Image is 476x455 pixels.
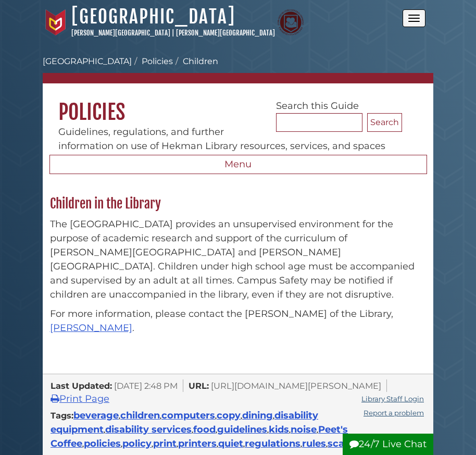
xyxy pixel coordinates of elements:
[58,126,385,152] span: Guidelines, regulations, and further information on use of Hekman Library resources, services, an...
[367,113,402,132] button: Search
[245,438,300,449] a: regulations
[43,83,433,125] h1: Policies
[43,9,69,35] img: Calvin University
[51,394,59,403] i: Print Page
[302,438,326,449] a: rules
[51,380,112,391] span: Last Updated:
[71,5,235,28] a: [GEOGRAPHIC_DATA]
[217,424,267,435] a: guidelines
[278,9,304,35] img: Calvin Theological Seminary
[242,410,273,421] a: dining
[403,9,425,27] button: Open the menu
[122,438,152,449] a: policy
[49,155,427,175] button: Menu
[114,380,178,391] span: [DATE] 2:48 PM
[343,434,433,455] button: 24/7 Live Chat
[50,307,427,335] p: For more information, please contact the [PERSON_NAME] of the Library, .
[361,395,424,403] a: Library Staff Login
[153,438,177,449] a: print
[43,55,433,83] nav: breadcrumb
[73,410,119,421] a: beverage
[71,29,170,37] a: [PERSON_NAME][GEOGRAPHIC_DATA]
[142,56,173,66] a: Policies
[211,380,381,391] span: [URL][DOMAIN_NAME][PERSON_NAME]
[218,438,243,449] a: quiet
[193,424,216,435] a: food
[217,410,241,421] a: copy
[51,393,109,404] a: Print Page
[291,424,317,435] a: noise
[43,56,132,66] a: [GEOGRAPHIC_DATA]
[45,195,432,212] h2: Children in the Library
[176,29,275,37] a: [PERSON_NAME][GEOGRAPHIC_DATA]
[51,410,73,421] span: Tags:
[364,409,424,417] a: Report a problem
[328,438,350,449] a: scan
[189,380,209,391] span: URL:
[178,438,217,449] a: printers
[50,322,132,334] a: [PERSON_NAME]
[173,55,218,68] li: Children
[84,438,121,449] a: policies
[120,410,160,421] a: children
[105,424,192,435] a: disability services
[269,424,289,435] a: kids
[161,410,215,421] a: computers
[172,29,174,37] span: |
[50,217,427,302] p: The [GEOGRAPHIC_DATA] provides an unsupervised environment for the purpose of academic research a...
